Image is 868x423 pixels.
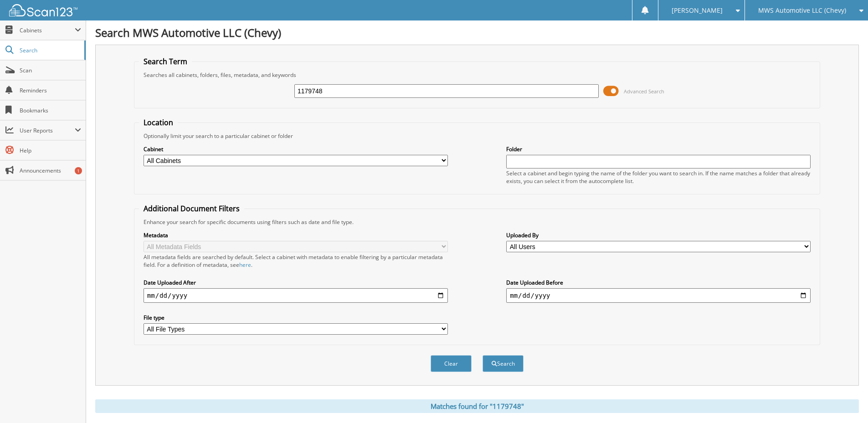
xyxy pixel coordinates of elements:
[506,169,811,185] div: Select a cabinet and begin typing the name of the folder you want to search in. If the name match...
[144,279,448,286] label: Date Uploaded After
[672,8,723,13] span: [PERSON_NAME]
[144,145,448,153] label: Cabinet
[506,231,811,239] label: Uploaded By
[139,117,178,127] legend: Location
[139,132,815,140] div: Optionally limit your search to a particular cabinet or folder
[239,261,251,269] a: here
[20,167,81,174] span: Announcements
[95,399,859,413] div: Matches found for "1179748"
[506,288,811,303] input: end
[139,56,192,66] legend: Search Term
[75,167,82,174] div: 1
[139,71,815,79] div: Searches all cabinets, folders, files, metadata, and keywords
[144,288,448,303] input: start
[95,25,859,40] h1: Search MWS Automotive LLC (Chevy)
[144,231,448,239] label: Metadata
[20,127,75,134] span: User Reports
[431,355,472,372] button: Clear
[624,88,664,95] span: Advanced Search
[139,204,244,214] legend: Additional Document Filters
[9,4,77,16] img: scan123-logo-white.svg
[506,145,811,153] label: Folder
[144,253,448,269] div: All metadata fields are searched by default. Select a cabinet with metadata to enable filtering b...
[139,218,815,226] div: Enhance your search for specific documents using filters such as date and file type.
[20,87,81,94] span: Reminders
[20,107,81,114] span: Bookmarks
[758,8,846,13] span: MWS Automotive LLC (Chevy)
[506,279,811,286] label: Date Uploaded Before
[20,147,81,154] span: Help
[483,355,524,372] button: Search
[20,66,81,74] span: Scan
[144,314,448,321] label: File type
[20,26,75,34] span: Cabinets
[20,46,80,54] span: Search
